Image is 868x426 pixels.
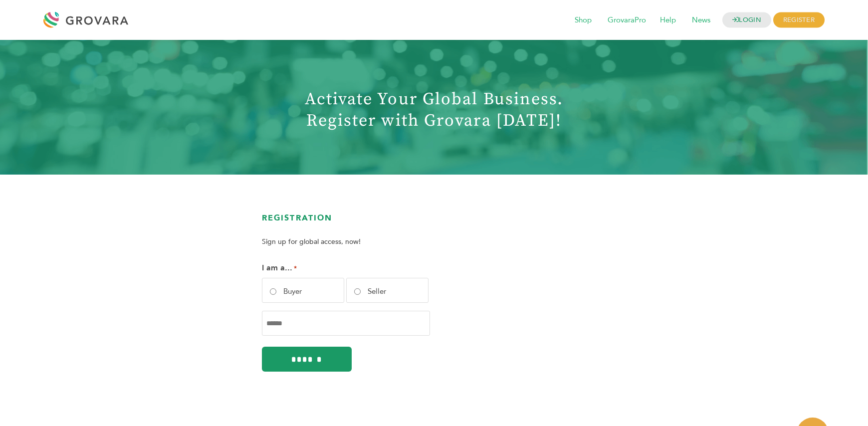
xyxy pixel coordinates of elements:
[568,15,599,26] a: Shop
[262,262,606,274] legend: I am a...
[262,89,606,132] h1: Activate Your Global Business. Register with Grovara [DATE]!
[722,12,771,28] a: LOGIN
[653,11,683,30] span: Help
[601,15,653,26] a: GrovaraPro
[685,15,717,26] a: News
[568,11,599,30] span: Shop
[653,15,683,26] a: Help
[262,237,606,246] h6: Sign up for global access, now!
[278,279,302,304] label: Buyer
[262,212,606,224] h4: Registration
[773,12,825,28] span: REGISTER
[601,11,653,30] span: GrovaraPro
[685,11,717,30] span: News
[363,279,386,304] label: Seller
